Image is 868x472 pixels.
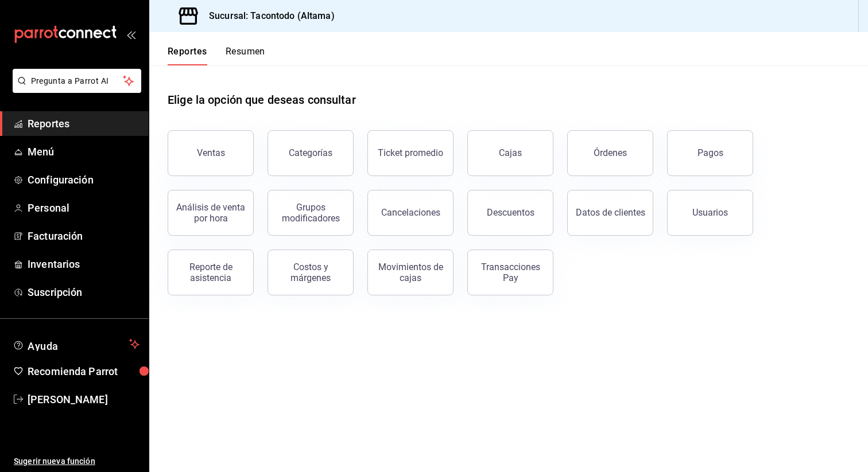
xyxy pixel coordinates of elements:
[175,202,246,224] div: Análisis de venta por hora
[28,228,139,244] span: Facturación
[381,207,440,218] div: Cancelaciones
[197,147,225,158] div: Ventas
[226,46,265,65] button: Resumen
[168,46,265,65] div: navigation tabs
[567,190,653,236] button: Datos de clientes
[378,147,443,158] div: Ticket promedio
[576,207,645,218] div: Datos de clientes
[275,262,346,283] div: Costos y márgenes
[28,256,139,272] span: Inventarios
[499,147,522,158] div: Cajas
[475,262,546,283] div: Transacciones Pay
[697,147,723,158] div: Pagos
[31,75,123,87] span: Pregunta a Parrot AI
[168,249,254,295] button: Reporte de asistencia
[467,130,553,176] button: Cajas
[594,147,627,158] div: Órdenes
[487,207,534,218] div: Descuentos
[168,91,356,108] h1: Elige la opción que deseas consultar
[367,190,454,236] button: Cancelaciones
[168,190,254,236] button: Análisis de venta por hora
[367,249,454,295] button: Movimientos de cajas
[567,130,653,176] button: Órdenes
[8,83,141,95] a: Pregunta a Parrot AI
[268,249,354,295] button: Costos y márgenes
[467,249,553,295] button: Transacciones Pay
[467,190,553,236] button: Descuentos
[14,455,139,467] span: Sugerir nueva función
[28,116,139,131] span: Reportes
[13,69,141,93] button: Pregunta a Parrot AI
[175,262,246,283] div: Reporte de asistencia
[28,284,139,300] span: Suscripción
[667,130,753,176] button: Pagos
[375,262,446,283] div: Movimientos de cajas
[126,30,135,39] button: open_drawer_menu
[28,172,139,188] span: Configuración
[28,364,139,379] span: Recomienda Parrot
[275,202,346,224] div: Grupos modificadores
[200,9,335,23] h3: Sucursal: Tacontodo (Altama)
[168,130,254,176] button: Ventas
[28,337,125,351] span: Ayuda
[28,144,139,159] span: Menú
[289,147,332,158] div: Categorías
[268,130,354,176] button: Categorías
[667,190,753,236] button: Usuarios
[168,46,207,65] button: Reportes
[367,130,454,176] button: Ticket promedio
[692,207,728,218] div: Usuarios
[28,200,139,216] span: Personal
[268,190,354,236] button: Grupos modificadores
[28,392,139,407] span: [PERSON_NAME]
